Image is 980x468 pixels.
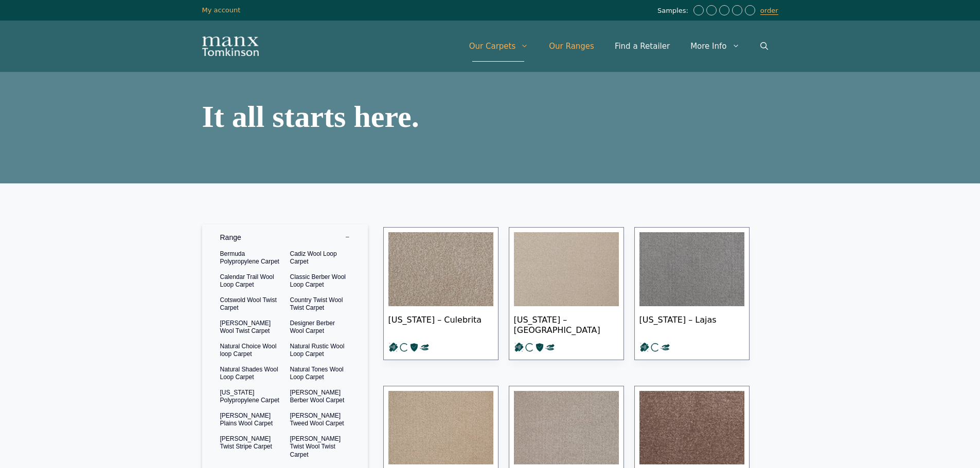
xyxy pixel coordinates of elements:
h1: It all starts here. [202,101,485,132]
a: [US_STATE] – Lajas [634,227,750,360]
nav: Primary [459,31,778,62]
label: Range [210,224,360,250]
span: [US_STATE] – Lajas [639,306,744,342]
a: order [760,7,778,15]
span: Samples: [657,7,691,15]
a: Find a Retailer [604,31,680,62]
a: Open Search Bar [750,31,778,62]
a: Our Ranges [539,31,604,62]
span: [US_STATE] – Culebrita [388,306,493,342]
a: [US_STATE] – [GEOGRAPHIC_DATA] [509,227,624,360]
a: More Info [680,31,750,62]
a: [US_STATE] – Culebrita [383,227,498,360]
img: Manx Tomkinson [202,36,259,56]
a: My account [202,6,241,14]
span: [US_STATE] – [GEOGRAPHIC_DATA] [514,306,619,342]
a: Our Carpets [459,31,539,62]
